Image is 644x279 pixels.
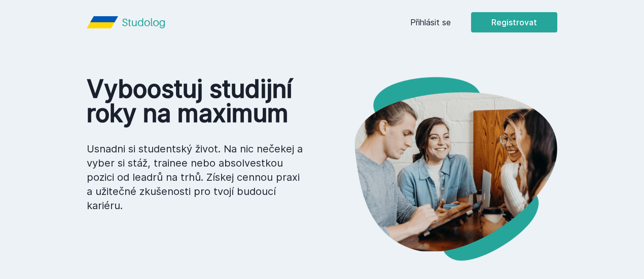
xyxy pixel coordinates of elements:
img: hero.png [322,77,557,261]
p: Usnadni si studentský život. Na nic nečekej a vyber si stáž, trainee nebo absolvestkou pozici od ... [87,142,306,213]
a: Přihlásit se [410,16,451,28]
button: Registrovat [471,12,557,32]
h1: Vyboostuj studijní roky na maximum [87,77,306,126]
